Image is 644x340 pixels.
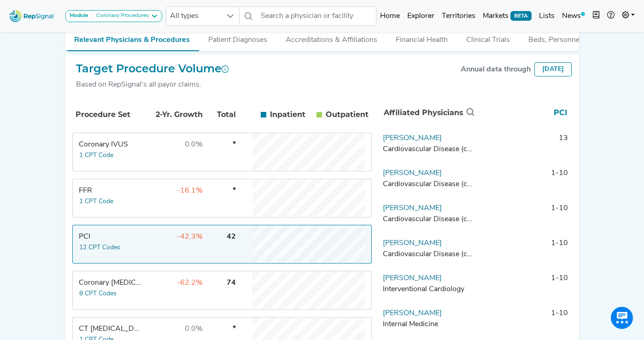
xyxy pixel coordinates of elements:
[257,6,377,26] input: Search a physician or facility
[70,13,88,18] strong: Module
[476,203,572,230] td: 1-10
[376,7,404,25] a: Home
[479,7,535,25] a: MarketsBETA
[166,7,222,25] span: All types
[438,7,479,25] a: Territories
[461,64,531,75] div: Annual data through
[476,98,571,128] th: PCI
[386,25,457,50] button: Financial Health
[383,144,472,155] div: Cardiovascular Disease (cardiology)
[65,25,199,51] button: Relevant Physicians & Procedures
[383,284,472,295] div: Interventional Cardiology
[79,231,142,242] div: PCI
[185,141,203,148] span: 0.0%
[79,139,142,150] div: Coronary IVUS
[79,288,117,299] button: 8 CPT Codes
[79,185,142,196] div: FFR
[79,277,142,288] div: Coronary Angiography
[177,233,203,240] span: -42.3%
[199,25,276,50] button: Patient Diagnoses
[383,135,442,142] a: [PERSON_NAME]
[476,168,572,195] td: 1-10
[79,150,114,161] button: 1 CPT Code
[383,249,472,260] div: Cardiovascular Disease (cardiology)
[589,7,603,25] button: Intel Book
[404,7,438,25] a: Explorer
[380,98,476,128] th: Affiliated Physicians
[383,240,442,247] a: [PERSON_NAME]
[65,10,162,22] button: ModuleCoronary Procedures
[177,279,203,287] span: -62.2%
[383,275,442,282] a: [PERSON_NAME]
[476,273,572,300] td: 1-10
[227,233,236,240] span: 42
[383,179,472,190] div: Cardiovascular Disease (cardiology)
[383,205,442,212] a: [PERSON_NAME]
[76,62,229,76] h2: Target Procedure Volume
[276,25,386,50] button: Accreditations & Affiliations
[457,25,519,50] button: Clinical Trials
[177,187,203,194] span: -16.1%
[476,308,572,335] td: 1-10
[74,99,143,130] th: Procedure Set
[79,323,142,334] div: CT Angiography
[519,25,622,50] button: Beds, Personnel, and ORs
[383,214,472,225] div: Cardiovascular Disease (cardiology)
[510,11,532,20] span: BETA
[535,7,558,25] a: Lists
[76,79,229,90] div: Based on RepSignal's all payor claims.
[476,133,572,160] td: 13
[326,109,369,120] span: Outpatient
[227,279,236,287] span: 74
[383,319,472,330] div: Internal Medicine
[79,242,121,253] button: 12 CPT Codes
[93,12,149,20] div: Coronary Procedures
[476,238,572,265] td: 1-10
[383,310,442,317] a: [PERSON_NAME]
[79,196,114,207] button: 1 CPT Code
[205,99,237,130] th: Total
[534,62,572,76] div: [DATE]
[144,99,204,130] th: 2-Yr. Growth
[383,170,442,177] a: [PERSON_NAME]
[270,109,305,120] span: Inpatient
[185,325,203,333] span: 0.0%
[558,7,589,25] a: News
